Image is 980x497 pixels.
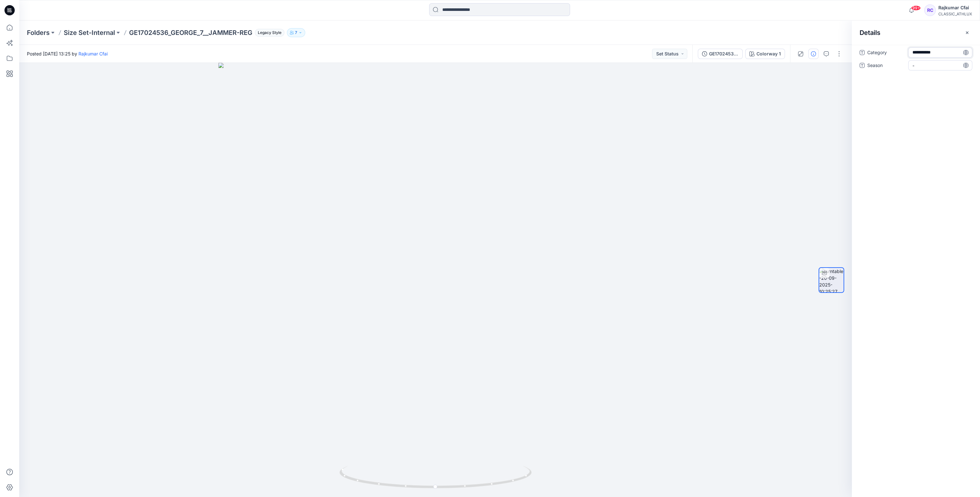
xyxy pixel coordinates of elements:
[819,268,844,292] img: turntable-20-09-2025-10:25:27
[252,28,284,37] button: Legacy Style
[709,50,739,57] div: GE17024536_GEORGE_7__JAMMER-REG
[295,29,297,36] p: 7
[78,51,108,56] a: Rajkumar Cfai
[255,29,284,37] span: Legacy Style
[867,49,906,58] span: Category
[867,62,906,70] span: Season
[924,4,936,16] div: RC
[64,28,115,37] a: Size Set-Internal
[911,5,921,11] span: 99+
[287,28,305,37] button: 7
[808,49,819,59] button: Details
[938,12,972,16] div: CLASSIC_ATHLUX
[698,49,743,59] button: GE17024536_GEORGE_7__JAMMER-REG
[860,29,880,37] h2: Details
[129,28,252,37] p: GE17024536_GEORGE_7__JAMMER-REG
[27,28,50,37] a: Folders
[938,4,972,12] div: Rajkumar Cfai
[745,49,785,59] button: Colorway 1
[912,62,968,69] span: -
[756,50,781,57] div: Colorway 1
[27,50,108,57] span: Posted [DATE] 13:25 by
